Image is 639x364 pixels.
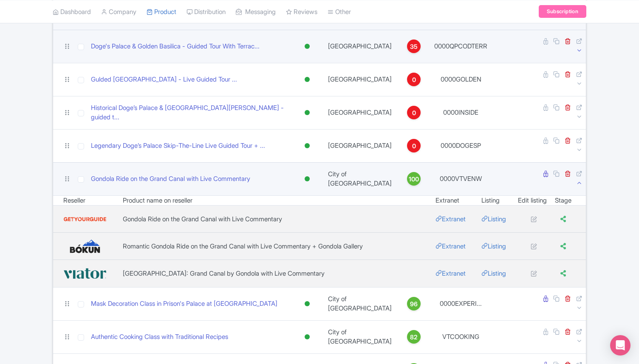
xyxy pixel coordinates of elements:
[431,129,491,162] td: 0000DOGESP
[323,63,397,96] td: [GEOGRAPHIC_DATA]
[409,175,419,184] span: 100
[303,107,311,119] div: Active
[400,297,427,310] a: 96
[431,63,491,96] td: 0000GOLDEN
[435,269,466,277] a: Extranet
[410,333,418,342] span: 82
[410,42,418,51] span: 35
[610,335,631,356] div: Open Intercom Messenger
[91,332,228,342] a: Authentic Cooking Class with Traditional Recipes
[303,331,311,343] div: Active
[91,42,260,51] a: Doge's Palace & Golden Basilica - Guided Tour With Terrac...
[481,215,506,223] a: Listing
[400,172,427,186] a: 100
[303,140,311,152] div: Active
[435,242,466,250] a: Extranet
[123,233,435,260] td: Romantic Gondola Ride on the Grand Canal with Live Commentary + Gondola Gallery
[63,239,107,254] img: ukn6pmczrjpsj7tjs5md.svg
[323,320,397,353] td: City of [GEOGRAPHIC_DATA]
[323,30,397,63] td: [GEOGRAPHIC_DATA]
[481,242,506,250] a: Listing
[303,298,311,310] div: Active
[400,73,427,86] a: 0
[435,215,466,223] a: Extranet
[481,196,514,206] td: Listing
[412,141,416,151] span: 0
[431,30,491,63] td: 0000QPCODTERR
[323,162,397,195] td: City of [GEOGRAPHIC_DATA]
[513,196,551,206] td: Edit listing
[431,287,491,320] td: 0000EXPERI...
[63,212,107,226] img: o0sjzowjcva6lv7rkc9y.svg
[410,299,418,309] span: 96
[400,106,427,119] a: 0
[123,196,435,206] td: Product name on reseller
[123,260,435,287] td: [GEOGRAPHIC_DATA]: Grand Canal by Gondola with Live Commentary
[303,173,311,185] div: Active
[412,75,416,85] span: 0
[91,103,288,122] a: Historical Doge’s Palace & [GEOGRAPHIC_DATA][PERSON_NAME] - guided t...
[400,139,427,152] a: 0
[431,162,491,195] td: 0000VTVENW
[63,266,107,281] img: vbqrramwp3xkpi4ekcjz.svg
[53,196,123,206] td: Reseller
[551,196,586,206] td: Stage
[91,141,265,151] a: Legendary Doge’s Palace Skip-The-Line Live Guided Tour + ...
[400,40,427,53] a: 35
[435,196,481,206] td: Extranet
[91,75,237,85] a: Gulded [GEOGRAPHIC_DATA] - Live Guided Tour ...
[431,96,491,129] td: 0000INSIDE
[123,206,435,233] td: Gondola Ride on the Grand Canal with Live Commentary
[91,299,277,309] a: Mask Decoration Class in Prison's Palace at [GEOGRAPHIC_DATA]
[323,96,397,129] td: [GEOGRAPHIC_DATA]
[303,40,311,53] div: Active
[431,320,491,353] td: VTCOOKING
[412,108,416,118] span: 0
[400,330,427,344] a: 82
[91,174,250,184] a: Gondola Ride on the Grand Canal with Live Commentary
[323,129,397,162] td: [GEOGRAPHIC_DATA]
[481,269,506,277] a: Listing
[323,287,397,320] td: City of [GEOGRAPHIC_DATA]
[303,73,311,86] div: Active
[539,5,586,18] a: Subscription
